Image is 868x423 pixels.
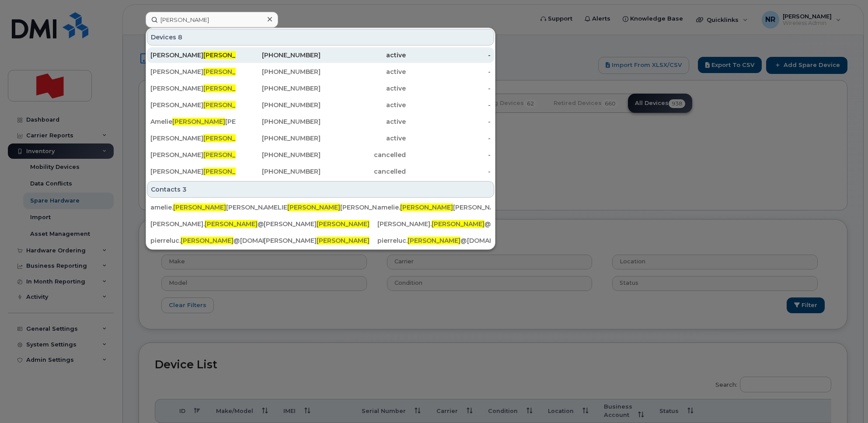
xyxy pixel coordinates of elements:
[236,84,321,93] div: [PHONE_NUMBER]
[203,51,256,59] span: [PERSON_NAME]
[377,236,491,245] div: pierreluc. @[DOMAIN_NAME]
[321,134,406,143] div: active
[236,150,321,159] div: [PHONE_NUMBER]
[321,117,406,126] div: active
[264,203,377,212] div: AMELIE [PERSON_NAME]
[147,114,494,129] a: Amelie[PERSON_NAME][PERSON_NAME][PHONE_NUMBER]active-
[406,101,491,109] div: -
[264,236,377,245] div: [PERSON_NAME]
[205,220,258,228] span: [PERSON_NAME]
[150,84,236,93] div: [PERSON_NAME]
[321,150,406,159] div: cancelled
[147,181,494,198] div: Contacts
[321,67,406,76] div: active
[147,80,494,96] a: [PERSON_NAME][PERSON_NAME][PHONE_NUMBER]active-
[406,51,491,59] div: -
[203,134,256,142] span: [PERSON_NAME]
[147,164,494,179] a: [PERSON_NAME][PERSON_NAME][PHONE_NUMBER]cancelled-
[321,84,406,93] div: active
[406,134,491,143] div: -
[172,118,225,126] span: [PERSON_NAME]
[203,101,256,109] span: [PERSON_NAME]
[203,151,256,159] span: [PERSON_NAME]
[203,68,256,76] span: [PERSON_NAME]
[147,216,494,232] a: [PERSON_NAME].[PERSON_NAME]@[DOMAIN_NAME][PERSON_NAME][PERSON_NAME][PERSON_NAME].[PERSON_NAME]@[D...
[321,101,406,109] div: active
[317,237,370,245] span: [PERSON_NAME]
[317,220,370,228] span: [PERSON_NAME]
[406,167,491,176] div: -
[150,67,236,76] div: [PERSON_NAME] -Thuot
[150,236,264,245] div: pierreluc. @[DOMAIN_NAME]
[203,168,256,175] span: [PERSON_NAME]
[147,233,494,248] a: pierreluc.[PERSON_NAME]@[DOMAIN_NAME][PERSON_NAME][PERSON_NAME]pierreluc.[PERSON_NAME]@[DOMAIN_NAME]
[182,185,187,194] span: 3
[236,101,321,109] div: [PHONE_NUMBER]
[406,117,491,126] div: -
[203,84,256,92] span: [PERSON_NAME]
[236,117,321,126] div: [PHONE_NUMBER]
[432,220,485,228] span: [PERSON_NAME]
[236,167,321,176] div: [PHONE_NUMBER]
[150,51,236,59] div: [PERSON_NAME]
[150,167,236,176] div: [PERSON_NAME]
[150,203,264,212] div: amelie. [PERSON_NAME][EMAIL_ADDRESS][DOMAIN_NAME]
[264,220,377,228] div: [PERSON_NAME]
[400,203,453,211] span: [PERSON_NAME]
[178,33,182,42] span: 8
[147,199,494,215] a: amelie.[PERSON_NAME][PERSON_NAME][EMAIL_ADDRESS][DOMAIN_NAME]AMELIE[PERSON_NAME][PERSON_NAME]amel...
[321,51,406,59] div: active
[287,203,340,211] span: [PERSON_NAME]
[150,220,264,228] div: [PERSON_NAME]. @[DOMAIN_NAME]
[321,167,406,176] div: cancelled
[236,67,321,76] div: [PHONE_NUMBER]
[173,203,226,211] span: [PERSON_NAME]
[147,130,494,146] a: [PERSON_NAME][PERSON_NAME][PHONE_NUMBER]active-
[236,134,321,143] div: [PHONE_NUMBER]
[150,150,236,159] div: [PERSON_NAME]
[406,150,491,159] div: -
[236,51,321,59] div: [PHONE_NUMBER]
[408,237,460,245] span: [PERSON_NAME]
[181,237,234,245] span: [PERSON_NAME]
[147,47,494,63] a: [PERSON_NAME][PERSON_NAME][PHONE_NUMBER]active-
[147,29,494,45] div: Devices
[150,101,236,109] div: [PERSON_NAME]
[377,220,491,228] div: [PERSON_NAME]. @[DOMAIN_NAME]
[406,67,491,76] div: -
[147,147,494,163] a: [PERSON_NAME][PERSON_NAME][PHONE_NUMBER]cancelled-
[377,203,491,212] div: amelie. [PERSON_NAME][EMAIL_ADDRESS][DOMAIN_NAME]
[406,84,491,93] div: -
[147,64,494,80] a: [PERSON_NAME][PERSON_NAME]-Thuot[PHONE_NUMBER]active-
[147,97,494,113] a: [PERSON_NAME][PERSON_NAME][PHONE_NUMBER]active-
[150,134,236,143] div: [PERSON_NAME]
[150,117,236,126] div: Amelie [PERSON_NAME]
